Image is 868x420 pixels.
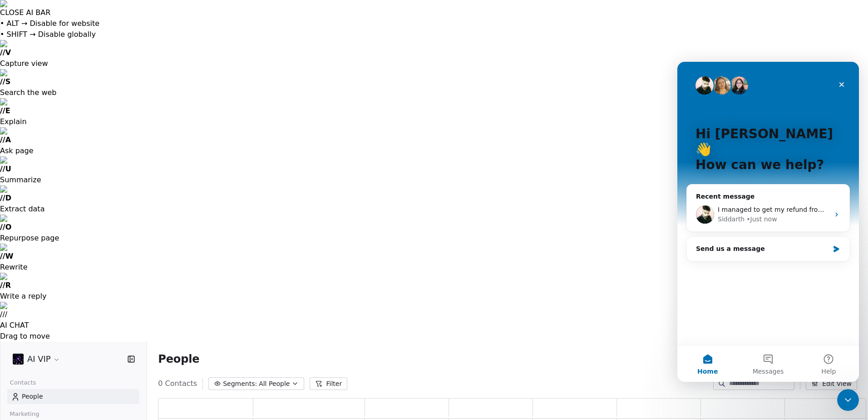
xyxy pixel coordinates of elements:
img: Profile image for Mrinal [53,15,71,33]
iframe: Intercom live chat [837,389,859,411]
img: Profile image for Harinder [35,15,54,33]
span: Segments: [223,379,257,389]
span: Help [144,306,158,313]
button: Filter [310,377,347,390]
p: Hi [PERSON_NAME] 👋 [18,65,163,95]
div: Close [156,15,173,31]
p: How can we help? [18,95,163,111]
div: Send us a message [19,182,152,192]
span: People [22,392,43,401]
span: Home [20,306,40,313]
div: Recent messageProfile image for SiddarthI managed to get my refund from Appsumo while you refused... [9,122,173,170]
a: People [7,389,139,404]
button: AI VIP [11,351,62,367]
span: People [158,352,199,366]
span: 0 Contacts [158,378,197,389]
div: Profile image for SiddarthI managed to get my refund from Appsumo while you refused to be helpful... [10,136,172,170]
div: • Just now [69,153,99,162]
span: Contacts [6,376,40,390]
button: Edit View [806,377,857,390]
button: Messages [60,284,121,320]
img: 2025-01-15_18-31-34.jpg [13,354,24,365]
div: Send us a message [9,175,173,200]
img: Profile image for Siddarth [19,144,37,162]
div: Siddarth [40,153,67,162]
div: Recent message [19,130,163,140]
span: All People [259,379,290,389]
span: Messages [75,306,107,313]
img: Profile image for Siddarth [18,15,36,33]
span: AI VIP [27,353,51,365]
button: Help [121,284,182,320]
